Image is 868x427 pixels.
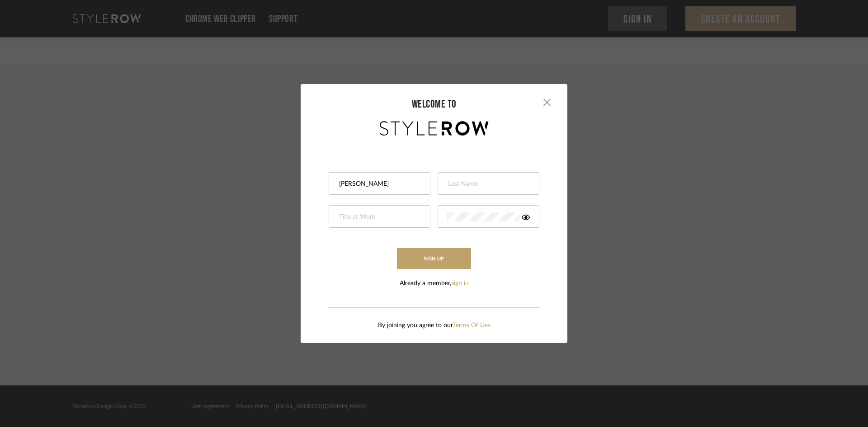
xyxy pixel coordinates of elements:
input: First Name [338,179,419,188]
input: Title at Work [338,212,419,221]
a: Terms Of Use [453,322,491,328]
input: Last Name [447,179,528,188]
button: Close [538,93,556,111]
div: welcome to [301,98,567,111]
button: Sign Up [397,248,471,269]
a: sign in [451,280,469,286]
div: Already a member, [400,279,469,288]
div: By joining you agree to our [301,321,567,330]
